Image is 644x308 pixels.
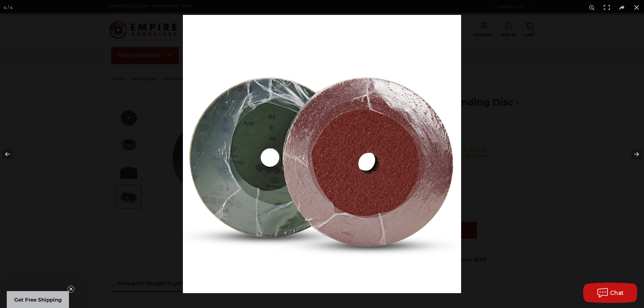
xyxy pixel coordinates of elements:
[68,286,74,292] button: Close teaser
[583,283,637,303] button: Chat
[7,291,69,308] div: Get Free ShippingClose teaser
[620,137,644,171] button: Next (arrow right)
[183,15,461,293] img: 7_inch_AOX_Resin_Fiber_-_front_back__15745.1594759728.jpg
[610,290,624,296] span: Chat
[14,297,62,303] span: Get Free Shipping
